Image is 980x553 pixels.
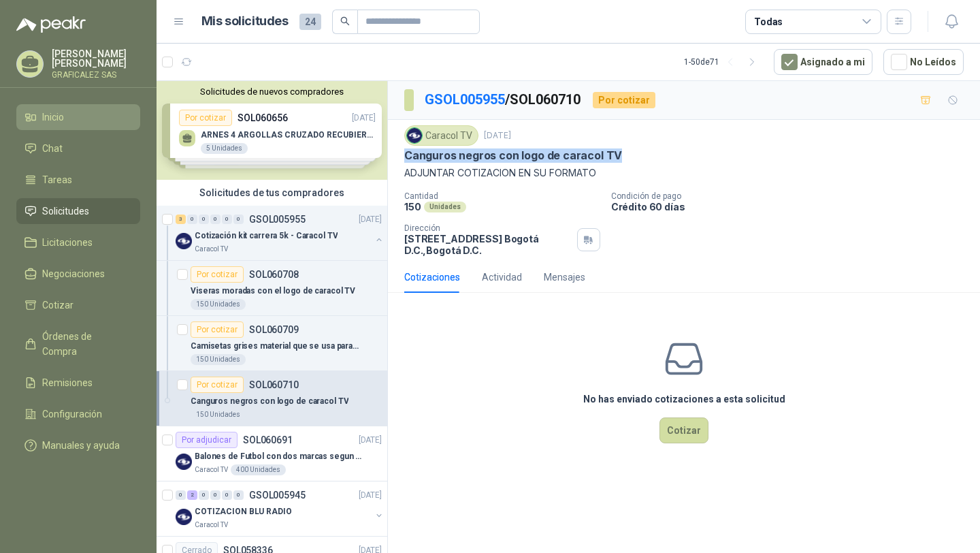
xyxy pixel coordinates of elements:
[191,285,355,298] p: Viseras moradas con el logo de caracol TV
[249,380,299,390] p: SOL060710
[16,16,86,33] img: Logo peakr
[191,299,246,310] div: 150 Unidades
[404,223,572,233] p: Dirección
[42,204,89,219] span: Solicitudes
[176,490,186,500] div: 0
[157,261,387,316] a: Por cotizarSOL060708Viseras moradas con el logo de caracol TV150 Unidades
[191,340,360,353] p: Camisetas grises material que se usa para las carreras, con diseño talas variadas
[191,409,246,420] div: 150 Unidades
[16,104,140,130] a: Inicio
[210,215,220,224] div: 0
[16,198,140,224] a: Solicitudes
[754,14,783,29] div: Todas
[191,354,246,365] div: 150 Unidades
[195,450,364,463] p: Balones de Futbol con dos marcas segun adjunto. Adjuntar cotizacion en su formato
[611,201,975,212] p: Crédito 60 días
[611,191,975,201] p: Condición de pago
[16,230,140,255] a: Licitaciones
[883,49,964,75] button: No Leídos
[593,92,655,108] div: Por cotizar
[195,464,228,475] p: Caracol TV
[359,434,382,447] p: [DATE]
[16,323,140,364] a: Órdenes de Compra
[42,407,102,422] span: Configuración
[222,215,232,224] div: 0
[233,215,244,224] div: 0
[359,489,382,502] p: [DATE]
[16,136,140,161] a: Chat
[404,191,600,201] p: Cantidad
[359,213,382,226] p: [DATE]
[16,370,140,396] a: Remisiones
[157,81,387,180] div: Solicitudes de nuevos compradoresPor cotizarSOL060656[DATE] ARNES 4 ARGOLLAS CRUZADO RECUBIERTO P...
[42,266,105,281] span: Negociaciones
[425,91,505,108] a: GSOL005955
[231,464,286,475] div: 400 Unidades
[583,392,785,407] h3: No has enviado cotizaciones a esta solicitud
[187,215,197,224] div: 0
[52,71,140,79] p: GRAFICALEZ SAS
[404,148,622,163] p: Canguros negros con logo de caracol TV
[195,244,228,255] p: Caracol TV
[42,172,72,187] span: Tareas
[42,438,120,453] span: Manuales y ayuda
[52,49,140,68] p: [PERSON_NAME] [PERSON_NAME]
[157,426,387,481] a: Por adjudicarSOL060691[DATE] Company LogoBalones de Futbol con dos marcas segun adjunto. Adjuntar...
[191,395,348,408] p: Canguros negros con logo de caracol TV
[157,316,387,371] a: Por cotizarSOL060709Camisetas grises material que se usa para las carreras, con diseño talas vari...
[340,16,350,26] span: search
[201,12,289,31] h1: Mis solicitudes
[176,454,192,470] img: Company Logo
[157,180,387,206] div: Solicitudes de tus compradores
[299,14,321,30] span: 24
[249,270,299,279] p: SOL060708
[482,270,522,285] div: Actividad
[191,266,244,283] div: Por cotizar
[176,211,385,255] a: 3 0 0 0 0 0 GSOL005955[DATE] Company LogoCotización kit carrera 5k - Caracol TVCaracol TV
[659,417,708,443] button: Cotizar
[199,490,209,500] div: 0
[424,202,466,212] div: Unidades
[404,201,421,212] p: 150
[176,432,238,448] div: Por adjudicar
[404,125,478,146] div: Caracol TV
[195,520,228,531] p: Caracol TV
[42,298,73,313] span: Cotizar
[195,230,338,242] p: Cotización kit carrera 5k - Caracol TV
[162,86,382,97] button: Solicitudes de nuevos compradores
[42,235,93,250] span: Licitaciones
[249,325,299,334] p: SOL060709
[249,490,306,500] p: GSOL005945
[222,490,232,500] div: 0
[243,435,293,445] p: SOL060691
[42,141,63,156] span: Chat
[42,375,93,390] span: Remisiones
[191,321,244,338] div: Por cotizar
[176,487,385,531] a: 0 2 0 0 0 0 GSOL005945[DATE] Company LogoCOTIZACION BLU RADIOCaracol TV
[16,432,140,458] a: Manuales y ayuda
[210,490,220,500] div: 0
[42,110,64,125] span: Inicio
[176,509,192,525] img: Company Logo
[407,128,422,143] img: Company Logo
[425,89,582,110] p: / SOL060710
[199,215,209,224] div: 0
[42,329,127,359] span: Órdenes de Compra
[16,401,140,427] a: Configuración
[404,270,460,285] div: Cotizaciones
[176,215,186,224] div: 3
[16,261,140,287] a: Negociaciones
[16,167,140,193] a: Tareas
[157,371,387,426] a: Por cotizarSOL060710Canguros negros con logo de caracol TV150 Unidades
[176,233,192,249] img: Company Logo
[404,165,964,180] p: ADJUNTAR COTIZACION EN SU FORMATO
[233,490,244,500] div: 0
[195,505,292,518] p: COTIZACION BLU RADIO
[684,51,763,73] div: 1 - 50 de 71
[187,490,197,500] div: 2
[484,129,511,142] p: [DATE]
[249,215,306,224] p: GSOL005955
[404,233,572,256] p: [STREET_ADDRESS] Bogotá D.C. , Bogotá D.C.
[774,49,872,75] button: Asignado a mi
[544,270,585,285] div: Mensajes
